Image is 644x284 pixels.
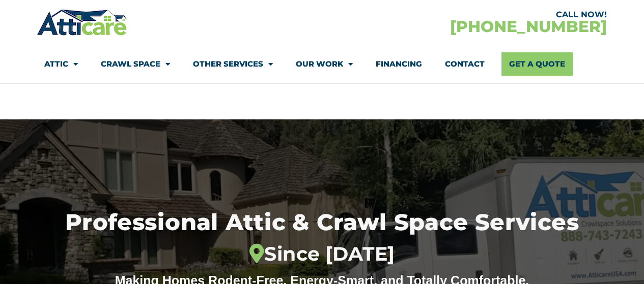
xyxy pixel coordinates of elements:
[501,52,573,76] a: Get A Quote
[101,52,170,76] a: Crawl Space
[44,52,78,76] a: Attic
[193,52,273,76] a: Other Services
[445,52,485,76] a: Contact
[376,52,422,76] a: Financing
[44,52,599,76] nav: Menu
[12,211,631,266] h1: Professional Attic & Crawl Space Services
[12,242,631,266] div: Since [DATE]
[296,52,353,76] a: Our Work
[322,11,607,19] div: CALL NOW!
